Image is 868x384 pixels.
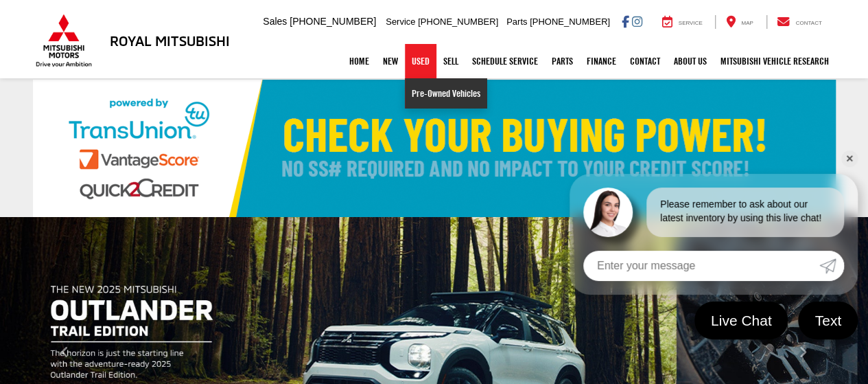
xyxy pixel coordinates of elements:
[766,15,832,29] a: Contact
[741,20,753,26] span: Map
[704,311,779,330] span: Live Chat
[580,44,623,78] a: Finance
[418,16,498,27] span: [PHONE_NUMBER]
[583,251,819,281] input: Enter your message
[714,44,836,78] a: Mitsubishi Vehicle Research
[632,16,642,27] a: Instagram: Click to visit our Instagram page
[623,44,667,78] a: Contact
[679,20,703,26] span: Service
[583,188,633,237] img: Agent profile photo
[622,16,629,27] a: Facebook: Click to visit our Facebook page
[819,251,844,281] a: Submit
[667,44,714,78] a: About Us
[646,188,844,237] div: Please remember to ask about our latest inventory by using this live chat!
[342,44,376,78] a: Home
[694,302,788,339] a: Live Chat
[652,15,713,29] a: Service
[436,44,465,78] a: Sell
[506,16,527,27] span: Parts
[290,16,376,27] span: [PHONE_NUMBER]
[405,44,436,78] a: Used
[33,80,836,217] img: Check Your Buying Power
[798,302,858,339] a: Text
[795,20,821,26] span: Contact
[33,14,95,67] img: Mitsubishi
[530,16,610,27] span: [PHONE_NUMBER]
[405,78,487,109] a: Pre-Owned Vehicles
[545,44,580,78] a: Parts: Opens in a new tab
[715,15,763,29] a: Map
[110,33,230,48] h3: Royal Mitsubishi
[386,16,415,27] span: Service
[376,44,405,78] a: New
[263,16,287,27] span: Sales
[465,44,545,78] a: Schedule Service: Opens in a new tab
[808,311,848,330] span: Text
